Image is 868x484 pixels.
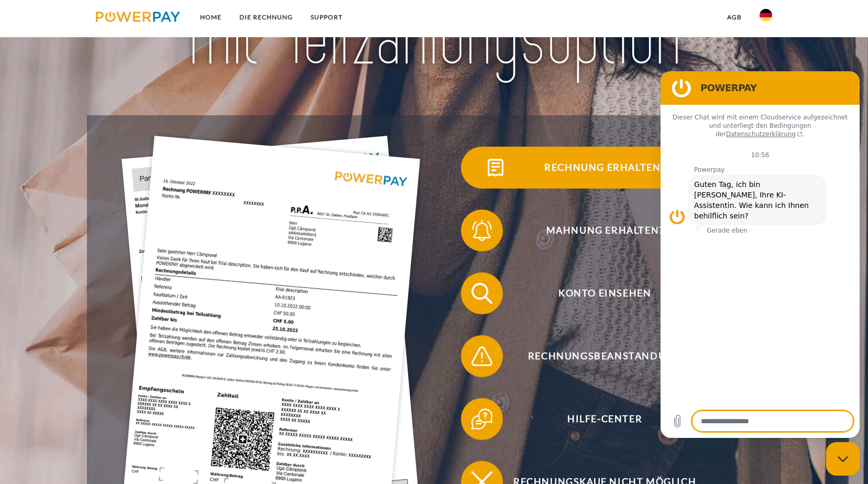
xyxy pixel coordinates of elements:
span: Mahnung erhalten? [476,210,733,251]
span: Rechnung erhalten? [476,147,733,189]
img: qb_help.svg [469,406,495,432]
a: SUPPORT [302,8,351,27]
button: Mahnung erhalten? [461,210,733,251]
a: agb [718,8,751,27]
span: Rechnungsbeanstandung [476,335,733,377]
button: Hilfe-Center [461,398,733,440]
button: Rechnungsbeanstandung [461,335,733,377]
button: Rechnung erhalten? [461,147,733,189]
iframe: Schaltfläche zum Öffnen des Messaging-Fensters; Konversation läuft [826,442,860,476]
img: de [760,9,772,21]
img: qb_bill.svg [482,155,509,181]
img: qb_search.svg [469,280,495,306]
img: qb_bell.svg [469,217,495,244]
img: qb_warning.svg [469,343,495,369]
a: DIE RECHNUNG [230,8,302,27]
iframe: Messaging-Fenster [661,71,860,438]
span: Hilfe-Center [476,398,733,440]
img: logo-powerpay.svg [96,12,180,22]
a: Home [191,8,230,27]
span: Konto einsehen [476,272,733,314]
button: Konto einsehen [461,272,733,314]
